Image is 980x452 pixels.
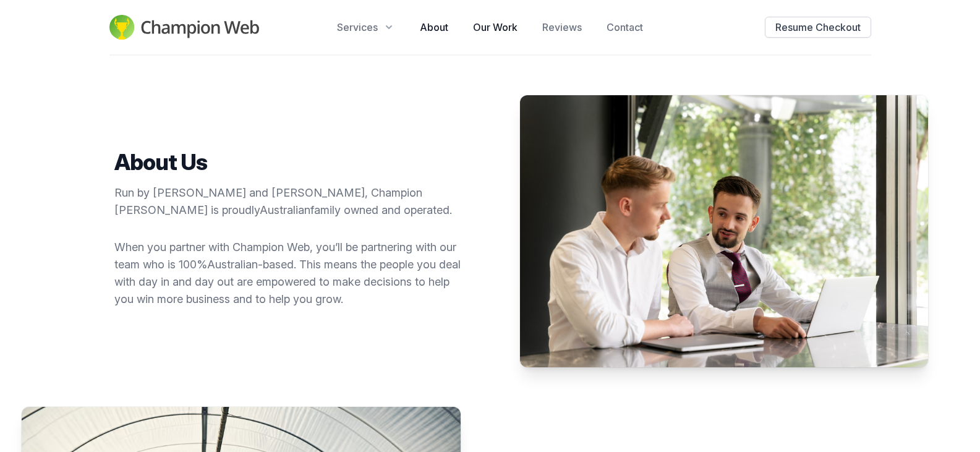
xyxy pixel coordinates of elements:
[607,20,643,35] a: Contact
[473,20,518,35] a: Our Work
[542,20,582,35] a: Reviews
[765,17,871,38] button: Resume Checkout
[337,20,395,35] button: Services
[109,15,260,40] img: Champion Web
[114,184,461,219] p: Run by [PERSON_NAME] and [PERSON_NAME], Champion [PERSON_NAME] is proudly Australian family owned...
[420,20,448,35] a: About
[114,239,461,308] p: When you partner with Champion Web, you’ll be partnering with our team who is 100% Australian -ba...
[337,20,378,35] span: Services
[114,150,461,174] h2: About Us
